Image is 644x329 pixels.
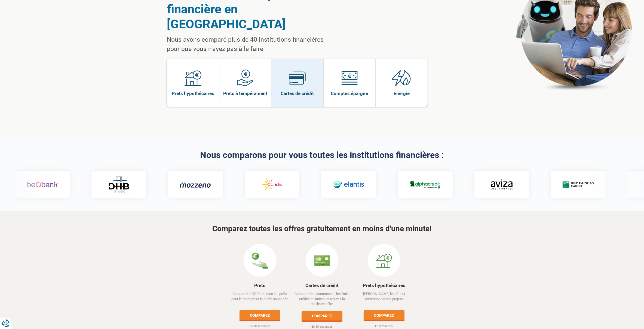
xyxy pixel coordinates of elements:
p: Comparez les assurances, les frais, crédits et limites, et trouvez la meilleure offre [292,291,353,307]
img: Alphacredit [409,180,440,189]
p: [PERSON_NAME] le prêt qui correspond à vos projets [354,291,415,306]
img: Aviza [490,179,512,190]
a: Comparez [240,310,280,320]
p: Nous avons comparé plus de 40 institutions financières pour que vous n'ayez pas à le faire [167,35,338,54]
a: Énergie Énergie [376,59,428,107]
span: Énergie [394,90,410,96]
img: Elantis [333,177,364,193]
a: Comparez [302,311,342,321]
a: Prêts à tempérament Prêts à tempérament [219,59,271,107]
h3: Comparez toutes les offres gratuitement en moins d'une minute! [167,225,477,233]
a: Prêts hypothécaires [363,283,405,288]
p: En 30 secondes [292,325,353,329]
img: Prêts hypothécaires [185,69,201,86]
img: Prêts à tempérament [237,69,254,86]
a: Cartes de crédit Cartes de crédit [271,59,323,107]
span: Prêts hypothécaires [172,90,214,96]
a: Comptes épargne Comptes épargne [324,59,376,107]
img: Prêts hypothécaires [376,252,392,269]
img: Cofidis [256,177,287,193]
img: Cartes de crédit [314,252,330,269]
a: Comparez [364,310,404,320]
p: En 30 secondes [229,324,291,328]
img: Mozzeno [179,181,211,188]
h2: Nous comparons pour vous toutes les institutions financières : [167,150,477,160]
span: Comptes épargne [331,90,368,96]
a: Prêts hypothécaires Prêts hypothécaires [167,59,219,107]
img: Cardif [562,181,593,188]
a: Prêts [254,283,266,288]
img: DHB Bank [108,176,129,193]
img: Énergie [392,69,411,86]
span: Cartes de crédit [281,90,314,96]
p: Comparez le TAEG de tous les prêts pour le montant et la durée souhaitée [229,291,291,306]
span: Prêts à tempérament [223,90,267,96]
p: En 3 minutes [354,324,415,328]
img: Comptes épargne [341,69,358,86]
img: Cartes de crédit [289,69,306,86]
a: Cartes de crédit [305,283,339,288]
img: Prêts [252,252,268,269]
